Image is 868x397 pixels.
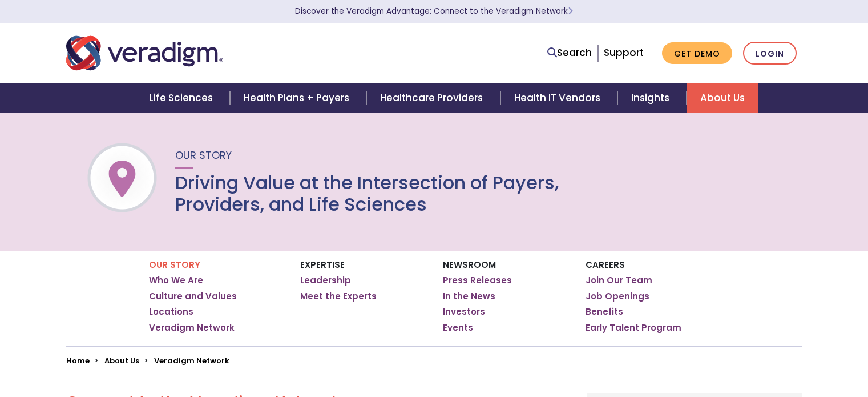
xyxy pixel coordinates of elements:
img: Veradigm logo [66,34,223,72]
a: Culture and Values [149,291,237,302]
a: Investors [443,306,485,318]
a: Health Plans + Payers [230,83,366,113]
a: Who We Are [149,275,203,286]
a: Press Releases [443,275,512,286]
a: Health IT Vendors [500,83,617,113]
span: Learn More [568,6,573,17]
a: Locations [149,306,193,318]
h1: Driving Value at the Intersection of Payers, Providers, and Life Sciences [175,172,561,216]
a: Benefits [586,306,623,318]
a: Support [604,46,644,59]
a: Job Openings [586,291,649,302]
a: Login [743,42,797,65]
a: In the News [443,291,495,302]
a: Events [443,322,473,334]
a: Insights [617,83,687,113]
a: Healthcare Providers [366,83,500,113]
a: About Us [104,355,139,366]
a: Search [547,45,592,61]
a: Early Talent Program [586,322,681,334]
a: Home [66,355,90,366]
a: Meet the Experts [300,291,377,302]
span: Our Story [175,148,232,162]
a: Get Demo [662,42,732,65]
a: Life Sciences [135,83,230,113]
a: Veradigm Network [149,322,235,334]
a: Leadership [300,275,351,286]
a: Discover the Veradigm Advantage: Connect to the Veradigm NetworkLearn More [295,6,573,17]
a: Join Our Team [586,275,652,286]
a: About Us [687,83,758,113]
